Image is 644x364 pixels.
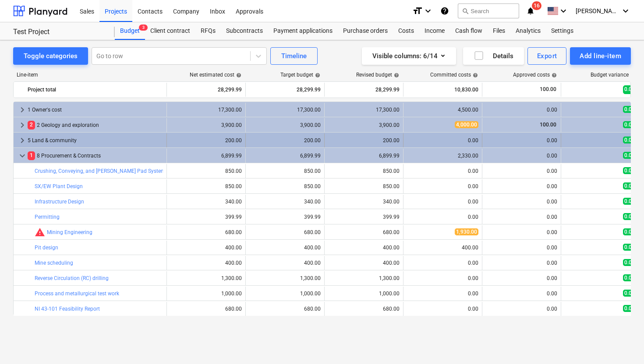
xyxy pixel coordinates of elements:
span: 100.00 [539,86,557,93]
a: Permitting [35,214,60,220]
div: 6,899.99 [249,153,321,159]
div: 0.00 [486,214,557,220]
button: Export [527,47,567,65]
a: Payment applications [268,22,338,40]
span: 0.00 [623,244,636,251]
div: Budget [115,22,145,40]
div: 2,330.00 [407,153,478,159]
span: search [462,7,469,14]
span: 0.00 [623,121,636,128]
div: 340.00 [328,199,400,205]
span: help [471,73,478,78]
div: 850.00 [170,168,242,174]
a: Analytics [510,22,546,40]
i: format_size [412,6,423,16]
div: Revised budget [356,72,399,78]
div: 0.00 [407,260,478,266]
div: 28,299.99 [328,83,400,97]
div: 3,900.00 [328,122,400,128]
span: help [313,73,320,78]
div: Cash flow [450,22,488,40]
span: 0.00 [623,274,636,281]
div: 200.00 [249,137,321,143]
div: 400.00 [328,245,400,251]
span: 3 [139,24,148,31]
span: 0.00 [623,290,636,297]
div: 0.00 [486,199,557,205]
div: 680.00 [170,306,242,312]
div: 0.00 [407,275,478,281]
div: Line-item [13,72,166,78]
span: 4,000.00 [455,121,478,128]
a: Purchase orders [338,22,393,40]
div: 399.99 [170,214,242,220]
div: Project total [28,83,163,97]
div: 0.00 [407,168,478,174]
div: 2 Geology and exploration [28,118,163,132]
a: RFQs [195,22,221,40]
div: 850.00 [249,168,321,174]
div: Visible columns : 6/14 [372,50,446,62]
div: 1,000.00 [170,290,242,297]
a: Reverse Circulation (RC) drilling [35,275,109,281]
i: keyboard_arrow_down [423,6,433,16]
a: Mine scheduling [35,260,73,266]
span: 0.00 [623,259,636,266]
div: 680.00 [328,229,400,235]
span: 0.00 [623,182,636,189]
div: 28,299.99 [170,83,242,97]
div: 0.00 [486,290,557,297]
a: Pit design [35,245,58,251]
div: 0.00 [486,107,557,113]
div: 17,300.00 [249,107,321,113]
a: Budget3 [115,22,145,40]
a: Income [419,22,450,40]
div: 400.00 [249,260,321,266]
span: keyboard_arrow_right [17,120,28,130]
a: Subcontracts [221,22,268,40]
div: 850.00 [170,183,242,189]
div: 1,300.00 [170,275,242,281]
div: 680.00 [328,306,400,312]
span: 0.00 [623,136,636,143]
span: 1 [28,151,35,160]
div: 0.00 [407,199,478,205]
div: 400.00 [249,245,321,251]
a: Process and metallurgical test work [35,290,119,297]
div: 400.00 [328,260,400,266]
span: 16 [532,1,541,10]
div: 0.00 [407,290,478,297]
div: 680.00 [170,229,242,235]
button: Details [463,47,524,65]
div: Toggle categories [24,50,78,62]
div: 200.00 [328,137,400,143]
span: help [550,73,557,78]
span: keyboard_arrow_down [17,150,28,161]
div: 340.00 [170,199,242,205]
span: 0.00 [623,167,636,174]
i: notifications [526,6,535,16]
div: 399.99 [249,214,321,220]
span: help [392,73,399,78]
div: 0.00 [486,168,557,174]
div: 850.00 [328,168,400,174]
div: Timeline [281,50,307,62]
div: 0.00 [407,137,478,143]
div: 1 Owner's cost [28,103,163,117]
span: keyboard_arrow_right [17,105,28,115]
button: Add line-item [570,47,631,65]
span: Committed costs exceed revised budget [35,227,45,238]
div: 4,500.00 [407,107,478,113]
div: 3,900.00 [249,122,321,128]
div: Net estimated cost [190,72,241,78]
i: Knowledge base [440,6,449,16]
div: 17,300.00 [328,107,400,113]
div: 0.00 [486,245,557,251]
div: 0.00 [407,214,478,220]
div: Costs [393,22,419,40]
